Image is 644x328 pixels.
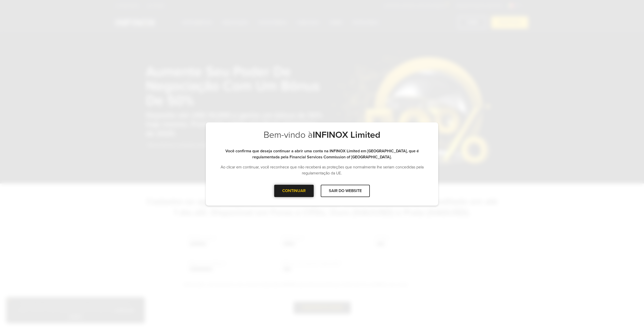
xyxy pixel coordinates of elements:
[313,129,380,140] strong: INFINOX Limited
[274,185,314,197] div: CONTINUAR
[225,149,419,160] strong: Você confirma que deseja continuar a abrir uma conta na INFINOX Limited em [GEOGRAPHIC_DATA], que...
[321,185,370,197] div: SAIR DO WEBSITE
[216,164,428,176] p: Ao clicar em continuar, você reconhece que não receberá as proteções que normalmente lhe seriam c...
[216,129,428,148] h2: Bem-vindo à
